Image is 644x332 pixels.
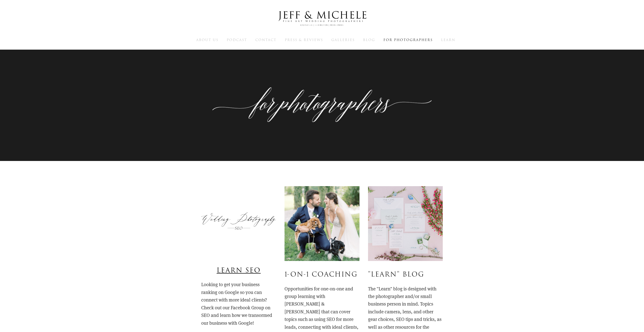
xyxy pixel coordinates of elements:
[285,38,323,42] a: Press & Reviews
[201,281,276,326] p: Looking to get your business ranking on Google so you can connect with more ideal clients? Check ...
[201,186,276,257] img: SEO for Wedding Photographer with Jeff &amp; Michele
[368,270,443,280] h3: "Learn" Blog
[363,38,375,42] a: Blog
[272,6,372,31] img: Louisville Wedding Photographers - Jeff & Michele Wedding Photographers
[255,38,276,42] a: Contact
[196,38,218,42] a: About Us
[368,186,443,261] img: Jordan & Emily Berry Wedding (Web Use Only)-33.jpg
[383,38,433,42] a: For Photographers
[217,266,261,275] a: Learn SEO
[285,270,359,280] h3: 1-On-1 Coaching
[441,38,455,42] a: Learn
[331,38,355,42] a: Galleries
[285,186,359,261] img: Wedding Phot
[221,97,423,120] p: Education, workshops, and mentoring for other photographers
[227,38,247,42] a: Podcast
